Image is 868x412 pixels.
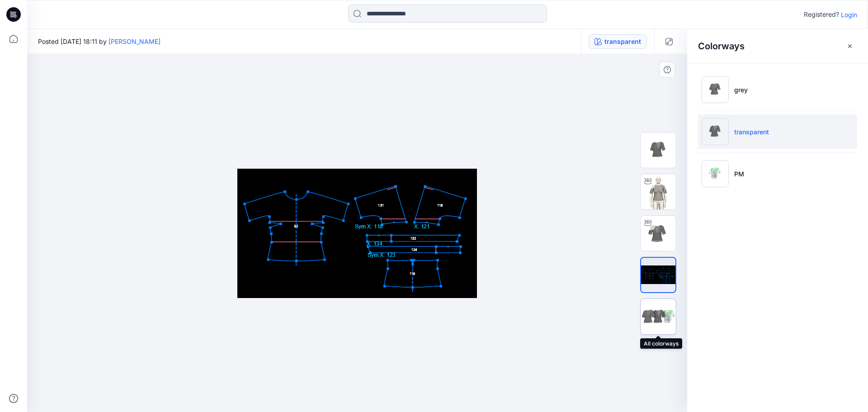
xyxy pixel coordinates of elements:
[698,41,745,52] h2: Colorways
[702,160,729,187] img: PM
[237,169,477,298] img: eyJhbGciOiJIUzI1NiIsImtpZCI6IjAiLCJzbHQiOiJzZXMiLCJ0eXAiOiJKV1QifQ.eyJkYXRhIjp7InR5cGUiOiJzdG9yYW...
[641,174,676,209] img: UTG top 2
[841,10,857,19] p: Login
[589,34,647,49] button: transparent
[734,85,748,95] p: grey
[641,258,675,292] img: Screenshot 2025-09-15 150949
[641,133,676,168] img: UTG top 1
[804,9,839,20] p: Registered?
[641,306,676,327] img: All colorways
[641,216,676,251] img: UTG top 3
[38,37,160,46] span: Posted [DATE] 18:11 by
[108,38,160,45] a: [PERSON_NAME]
[734,127,769,137] p: transparent
[734,169,744,179] p: PM
[702,76,729,103] img: grey
[702,118,729,145] img: transparent
[604,37,641,47] div: transparent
